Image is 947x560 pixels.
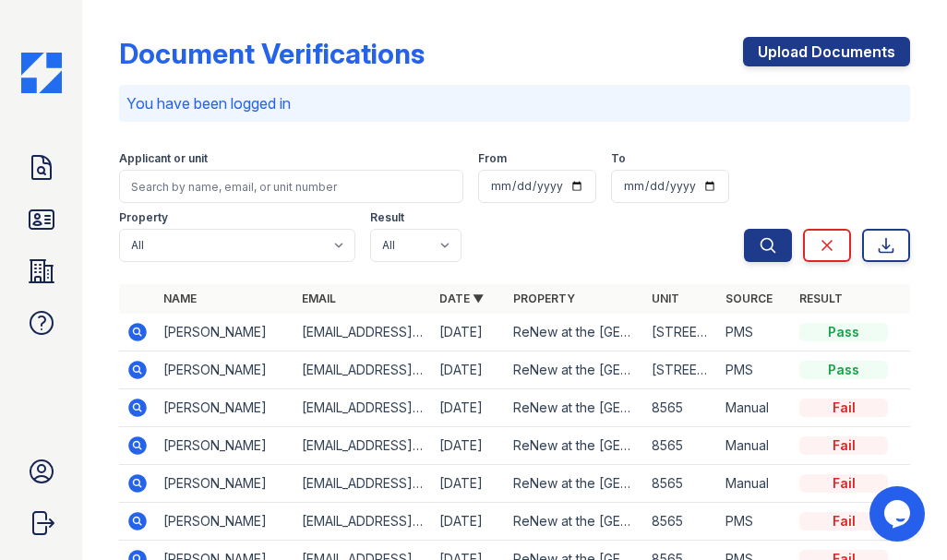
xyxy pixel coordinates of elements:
td: Manual [718,465,792,503]
div: Document Verifications [119,37,425,70]
td: [PERSON_NAME] [156,389,294,427]
input: Search by name, email, or unit number [119,170,463,203]
td: 8565 [644,427,718,465]
td: PMS [718,503,792,541]
a: Upload Documents [743,37,910,66]
td: [EMAIL_ADDRESS][DOMAIN_NAME] [294,314,433,351]
div: Fail [799,399,888,417]
div: Fail [799,436,888,455]
td: Manual [718,389,792,427]
img: CE_Icon_Blue-c292c112584629df590d857e76928e9f676e5b41ef8f769ba2f05ee15b207248.png [21,53,62,93]
td: [PERSON_NAME] [156,351,294,389]
td: 8565 [644,389,718,427]
td: ReNew at the [GEOGRAPHIC_DATA] [506,314,644,351]
label: Applicant or unit [119,151,208,166]
td: [PERSON_NAME] [156,503,294,541]
td: [EMAIL_ADDRESS][DOMAIN_NAME] [294,465,433,503]
td: [DATE] [432,427,506,465]
div: Fail [799,474,888,493]
div: Pass [799,323,888,341]
a: Name [163,292,197,305]
td: [PERSON_NAME] [156,465,294,503]
td: PMS [718,351,792,389]
div: Pass [799,361,888,379]
a: Source [725,292,773,305]
td: [PERSON_NAME] [156,314,294,351]
div: Fail [799,512,888,530]
td: [EMAIL_ADDRESS][DOMAIN_NAME] [294,351,433,389]
td: [DATE] [432,503,506,541]
a: Property [513,292,575,305]
td: ReNew at the [GEOGRAPHIC_DATA] [506,389,644,427]
a: Date ▼ [439,292,484,305]
td: ReNew at the [GEOGRAPHIC_DATA] [506,465,644,503]
td: [PERSON_NAME] [156,427,294,465]
td: [DATE] [432,465,506,503]
a: Unit [652,292,679,305]
p: You have been logged in [126,92,903,114]
td: [STREET_ADDRESS] [644,351,718,389]
td: ReNew at the [GEOGRAPHIC_DATA] [506,427,644,465]
td: [DATE] [432,389,506,427]
td: PMS [718,314,792,351]
td: ReNew at the [GEOGRAPHIC_DATA] [506,503,644,541]
td: [DATE] [432,314,506,351]
label: Property [119,210,168,225]
td: ReNew at the [GEOGRAPHIC_DATA] [506,351,644,389]
a: Email [302,292,336,305]
label: To [611,151,626,166]
td: [STREET_ADDRESS] [644,314,718,351]
a: Result [799,292,843,305]
label: Result [370,210,404,225]
td: [EMAIL_ADDRESS][DOMAIN_NAME] [294,503,433,541]
td: 8565 [644,465,718,503]
td: [EMAIL_ADDRESS][DOMAIN_NAME] [294,427,433,465]
td: 8565 [644,503,718,541]
td: [EMAIL_ADDRESS][DOMAIN_NAME] [294,389,433,427]
iframe: chat widget [869,486,929,542]
label: From [478,151,507,166]
td: Manual [718,427,792,465]
td: [DATE] [432,351,506,389]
